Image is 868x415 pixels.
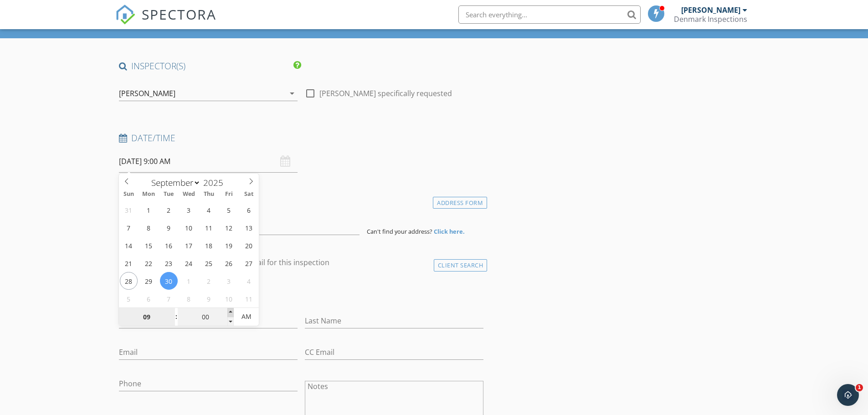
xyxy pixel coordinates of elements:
span: October 6, 2025 [140,290,158,307]
span: September 14, 2025 [120,236,138,254]
span: October 5, 2025 [120,290,138,307]
span: Tue [159,191,179,197]
span: October 8, 2025 [180,290,198,307]
span: September 26, 2025 [220,254,238,272]
h4: Date/Time [119,132,484,144]
strong: Click here. [434,227,465,236]
input: Year [200,177,231,189]
span: September 9, 2025 [160,219,178,236]
span: September 16, 2025 [160,236,178,254]
i: arrow_drop_down [287,88,298,99]
label: [PERSON_NAME] specifically requested [319,89,452,98]
span: Fri [219,191,239,197]
span: September 3, 2025 [180,201,198,219]
span: September 8, 2025 [140,219,158,236]
h4: Location [119,195,484,206]
a: SPECTORA [115,12,216,31]
span: October 11, 2025 [240,290,258,307]
span: September 6, 2025 [240,201,258,219]
span: : [175,307,178,326]
span: Sun [119,191,139,197]
span: September 1, 2025 [140,201,158,219]
span: Click to toggle [234,307,259,326]
span: September 5, 2025 [220,201,238,219]
span: September 28, 2025 [120,272,138,290]
iframe: Intercom live chat [837,384,859,406]
span: Mon [139,191,159,197]
span: August 31, 2025 [120,201,138,219]
span: October 7, 2025 [160,290,178,307]
span: September 12, 2025 [220,219,238,236]
img: The Best Home Inspection Software - Spectora [115,5,135,25]
span: September 21, 2025 [120,254,138,272]
span: Thu [199,191,219,197]
div: Client Search [434,259,488,272]
span: September 19, 2025 [220,236,238,254]
span: September 30, 2025 [160,272,178,290]
span: September 27, 2025 [240,254,258,272]
span: September 7, 2025 [120,219,138,236]
span: September 22, 2025 [140,254,158,272]
span: October 4, 2025 [240,272,258,290]
div: Denmark Inspections [674,15,747,24]
span: Wed [179,191,199,197]
span: October 10, 2025 [220,290,238,307]
div: [PERSON_NAME] [119,89,175,97]
span: September 15, 2025 [140,236,158,254]
div: Address Form [433,197,487,209]
span: September 2, 2025 [160,201,178,219]
span: September 4, 2025 [200,201,218,219]
span: Sat [239,191,259,197]
span: September 25, 2025 [200,254,218,272]
h4: INSPECTOR(S) [119,60,301,72]
div: [PERSON_NAME] [681,5,740,15]
span: September 11, 2025 [200,219,218,236]
span: SPECTORA [142,5,216,24]
span: October 9, 2025 [200,290,218,307]
span: September 18, 2025 [200,236,218,254]
span: September 20, 2025 [240,236,258,254]
span: October 1, 2025 [180,272,198,290]
input: Search everything... [458,5,641,24]
span: October 2, 2025 [200,272,218,290]
input: Select date [119,150,298,173]
span: October 3, 2025 [220,272,238,290]
span: 1 [856,384,863,391]
span: September 29, 2025 [140,272,158,290]
span: September 13, 2025 [240,219,258,236]
span: September 24, 2025 [180,254,198,272]
span: September 23, 2025 [160,254,178,272]
span: September 17, 2025 [180,236,198,254]
span: Can't find your address? [367,227,432,236]
label: Enable Client CC email for this inspection [189,258,329,267]
span: September 10, 2025 [180,219,198,236]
